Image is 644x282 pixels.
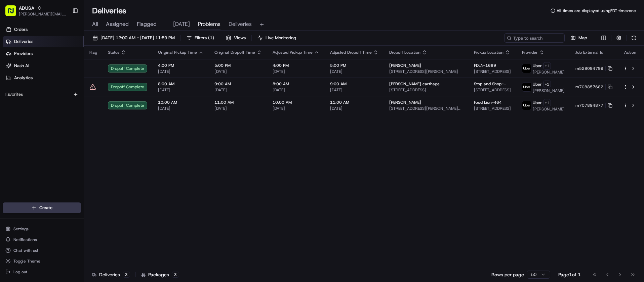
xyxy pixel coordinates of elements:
[474,69,511,74] span: [STREET_ADDRESS]
[522,50,538,55] span: Provider
[273,106,319,111] span: [DATE]
[158,81,204,87] span: 8:00 AM
[158,50,197,55] span: Original Pickup Time
[533,69,565,75] span: [PERSON_NAME]
[533,63,542,68] span: Uber
[389,63,421,68] span: [PERSON_NAME]
[522,83,531,91] img: profile_uber_ahold_partner.png
[522,64,531,73] img: profile_uber_ahold_partner.png
[214,106,262,111] span: [DATE]
[14,27,28,33] span: Orders
[273,63,319,68] span: 4:00 PM
[158,69,204,74] span: [DATE]
[330,63,378,68] span: 5:00 PM
[234,35,246,41] span: Views
[158,87,204,93] span: [DATE]
[533,106,565,112] span: [PERSON_NAME]
[39,205,52,211] span: Create
[533,88,565,93] span: [PERSON_NAME]
[543,81,551,88] button: +1
[89,33,178,43] button: [DATE] 12:00 AM - [DATE] 11:59 PM
[141,271,179,278] div: Packages
[208,35,214,41] span: ( 1 )
[214,87,262,93] span: [DATE]
[254,33,299,43] button: Live Monitoring
[273,50,313,55] span: Adjusted Pickup Time
[389,81,440,87] span: [PERSON_NAME] carthage
[214,100,262,105] span: 11:00 AM
[89,50,97,55] span: Flag
[3,202,81,213] button: Create
[184,33,217,43] button: Filters(1)
[389,69,463,74] span: [STREET_ADDRESS][PERSON_NAME]
[491,271,524,278] p: Rows per page
[543,99,551,106] button: +1
[195,35,214,41] span: Filters
[558,271,581,278] div: Page 1 of 1
[504,33,565,43] input: Type to search
[3,256,81,266] button: Toggle Theme
[214,69,262,74] span: [DATE]
[474,87,511,93] span: [STREET_ADDRESS]
[389,100,421,105] span: [PERSON_NAME]
[557,8,636,13] span: All times are displayed using EDT timezone
[533,82,542,87] span: Uber
[273,87,319,93] span: [DATE]
[214,63,262,68] span: 5:00 PM
[623,50,637,55] div: Action
[3,235,81,244] button: Notifications
[100,35,175,41] span: [DATE] 12:00 AM - [DATE] 11:59 PM
[92,20,98,28] span: All
[474,81,511,87] span: Stop and Shop-823
[223,33,249,43] button: Views
[330,69,378,74] span: [DATE]
[273,81,319,87] span: 8:00 AM
[13,226,29,232] span: Settings
[3,24,84,35] a: Orders
[266,35,296,41] span: Live Monitoring
[330,50,372,55] span: Adjusted Dropoff Time
[474,106,511,111] span: [STREET_ADDRESS]
[474,100,502,105] span: Food Lion-464
[3,36,84,47] a: Deliveries
[389,50,420,55] span: Dropoff Location
[214,50,255,55] span: Original Dropoff Time
[474,50,504,55] span: Pickup Location
[3,246,81,255] button: Chat with us!
[389,106,463,111] span: [STREET_ADDRESS][PERSON_NAME][PERSON_NAME]
[158,106,204,111] span: [DATE]
[3,267,81,277] button: Log out
[567,33,590,43] button: Map
[575,84,603,90] span: m708857682
[13,248,38,253] span: Chat with us!
[137,20,157,28] span: Flagged
[330,100,378,105] span: 11:00 AM
[330,87,378,93] span: [DATE]
[214,81,262,87] span: 9:00 AM
[14,51,33,57] span: Providers
[172,272,179,278] div: 3
[19,5,34,11] button: ADUSA
[3,73,84,83] a: Analytics
[158,63,204,68] span: 4:00 PM
[533,100,542,105] span: Uber
[575,66,612,71] button: m528094799
[629,33,639,43] button: Refresh
[578,35,587,41] span: Map
[123,272,130,278] div: 3
[173,20,190,28] span: [DATE]
[13,237,37,242] span: Notifications
[273,100,319,105] span: 10:00 AM
[575,103,603,108] span: m707894877
[19,11,67,17] button: [PERSON_NAME][EMAIL_ADDRESS][PERSON_NAME][DOMAIN_NAME]
[3,48,84,59] a: Providers
[158,100,204,105] span: 10:00 AM
[575,50,603,55] span: Job External Id
[543,62,551,69] button: +1
[198,20,220,28] span: Problems
[108,50,119,55] span: Status
[14,63,29,69] span: Nash AI
[3,3,70,19] button: ADUSA[PERSON_NAME][EMAIL_ADDRESS][PERSON_NAME][DOMAIN_NAME]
